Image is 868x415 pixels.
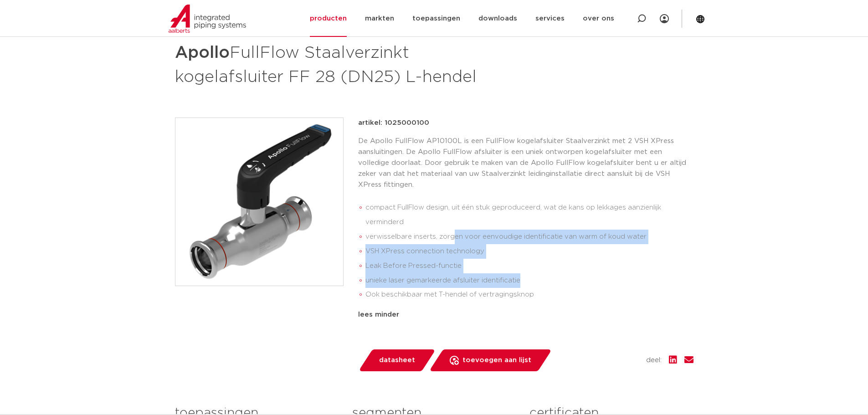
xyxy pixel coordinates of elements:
span: datasheet [379,353,415,368]
a: datasheet [358,349,436,371]
li: compact FullFlow design, uit één stuk geproduceerd, wat de kans op lekkages aanzienlijk verminderd [365,200,693,230]
p: De Apollo FullFlow AP10100L is een FullFlow kogelafsluiter Staalverzinkt met 2 VSH XPress aanslui... [358,136,693,190]
strong: Apollo [175,45,230,61]
div: lees minder [358,309,693,320]
li: verwisselbare inserts, zorgen voor eenvoudige identificatie van warm of koud water [365,230,693,244]
img: Product Image for Apollo FullFlow Staalverzinkt kogelafsluiter FF 28 (DN25) L-hendel [175,118,343,286]
li: Ook beschikbaar met T-hendel of vertragingsknop [365,287,693,302]
li: VSH XPress connection technology [365,244,693,259]
span: toevoegen aan lijst [462,353,531,368]
p: artikel: 1025000100 [358,118,429,128]
span: deel: [646,355,662,366]
li: Leak Before Pressed-functie [365,259,693,273]
h1: FullFlow Staalverzinkt kogelafsluiter FF 28 (DN25) L-hendel [175,39,517,88]
li: unieke laser gemarkeerde afsluiter identificatie [365,273,693,288]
